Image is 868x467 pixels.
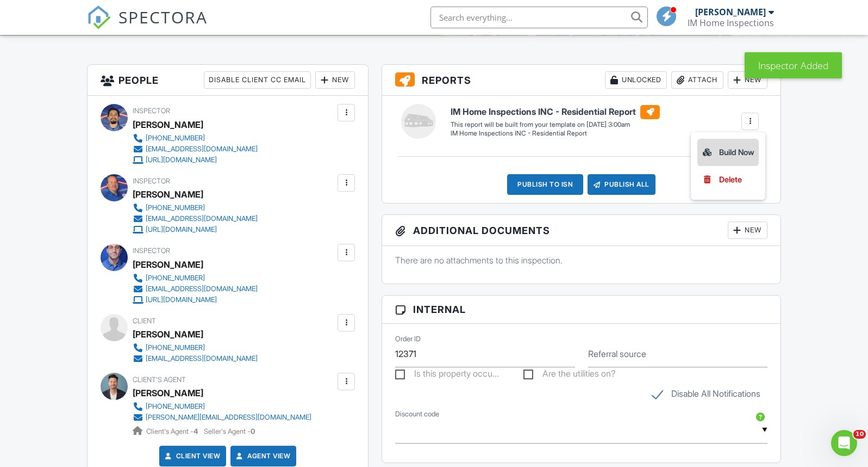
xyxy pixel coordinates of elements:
[146,296,217,304] div: [URL][DOMAIN_NAME]
[146,134,205,143] div: [PHONE_NUMBER]
[133,317,156,325] span: Client
[133,401,311,412] a: [PHONE_NUMBER]
[451,105,660,119] h6: IM Home Inspections INC - Residential Report
[133,376,186,384] span: Client's Agent
[146,274,205,282] div: [PHONE_NUMBER]
[523,368,615,382] label: Are the utilities on?
[204,71,311,89] div: Disable Client CC Email
[146,145,258,153] div: [EMAIL_ADDRESS][DOMAIN_NAME]
[831,430,857,456] iframe: Intercom live chat
[133,412,311,423] a: [PERSON_NAME][EMAIL_ADDRESS][DOMAIN_NAME]
[146,204,205,212] div: [PHONE_NUMBER]
[688,17,774,28] div: IM Home Inspections
[133,326,203,342] div: [PERSON_NAME]
[133,256,203,273] div: [PERSON_NAME]
[588,174,655,195] div: Publish All
[507,174,583,195] div: Publish to ISN
[133,213,258,224] a: [EMAIL_ADDRESS][DOMAIN_NAME]
[395,368,499,382] label: Is this property occupied?
[204,427,255,435] span: Seller's Agent -
[88,65,368,96] h3: People
[719,174,742,186] div: Delete
[382,65,780,96] h3: Reports
[146,156,217,164] div: [URL][DOMAIN_NAME]
[395,334,421,344] label: Order ID
[133,202,258,213] a: [PHONE_NUMBER]
[133,133,258,144] a: [PHONE_NUMBER]
[133,294,258,305] a: [URL][DOMAIN_NAME]
[133,284,258,294] a: [EMAIL_ADDRESS][DOMAIN_NAME]
[146,427,199,435] span: Client's Agent -
[133,273,258,284] a: [PHONE_NUMBER]
[588,348,646,360] label: Referral source
[146,402,205,411] div: [PHONE_NUMBER]
[133,186,203,202] div: [PERSON_NAME]
[133,144,258,155] a: [EMAIL_ADDRESS][DOMAIN_NAME]
[146,354,258,363] div: [EMAIL_ADDRESS][DOMAIN_NAME]
[695,7,766,17] div: [PERSON_NAME]
[146,285,258,293] div: [EMAIL_ADDRESS][DOMAIN_NAME]
[728,71,767,89] div: New
[146,214,258,223] div: [EMAIL_ADDRESS][DOMAIN_NAME]
[133,155,258,165] a: [URL][DOMAIN_NAME]
[193,427,198,435] strong: 4
[702,146,754,159] div: Build Now
[745,52,842,78] div: Inspector Added
[395,254,767,266] p: There are no attachments to this inspection.
[146,413,311,422] div: [PERSON_NAME][EMAIL_ADDRESS][DOMAIN_NAME]
[133,247,170,255] span: Inspector
[87,5,111,29] img: The Best Home Inspection Software - Spectora
[146,225,217,234] div: [URL][DOMAIN_NAME]
[697,139,759,166] a: Build Now
[133,107,170,115] span: Inspector
[652,389,760,402] label: Disable All Notifications
[728,222,767,239] div: New
[133,353,258,364] a: [EMAIL_ADDRESS][DOMAIN_NAME]
[671,71,723,89] div: Attach
[451,129,660,138] div: IM Home Inspections INC - Residential Report
[451,120,660,129] div: This report will be built from your template on [DATE] 3:00am
[430,7,648,28] input: Search everything...
[163,451,221,462] a: Client View
[118,5,208,28] span: SPECTORA
[395,409,439,419] label: Discount code
[382,215,780,246] h3: Additional Documents
[605,71,667,89] div: Unlocked
[133,224,258,235] a: [URL][DOMAIN_NAME]
[702,174,754,186] a: Delete
[133,177,170,185] span: Inspector
[234,451,290,462] a: Agent View
[133,342,258,353] a: [PHONE_NUMBER]
[315,71,355,89] div: New
[87,15,208,38] a: SPECTORA
[146,343,205,352] div: [PHONE_NUMBER]
[133,385,203,401] a: [PERSON_NAME]
[382,296,780,324] h3: Internal
[251,427,255,435] strong: 0
[853,430,866,439] span: 10
[133,116,203,133] div: [PERSON_NAME]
